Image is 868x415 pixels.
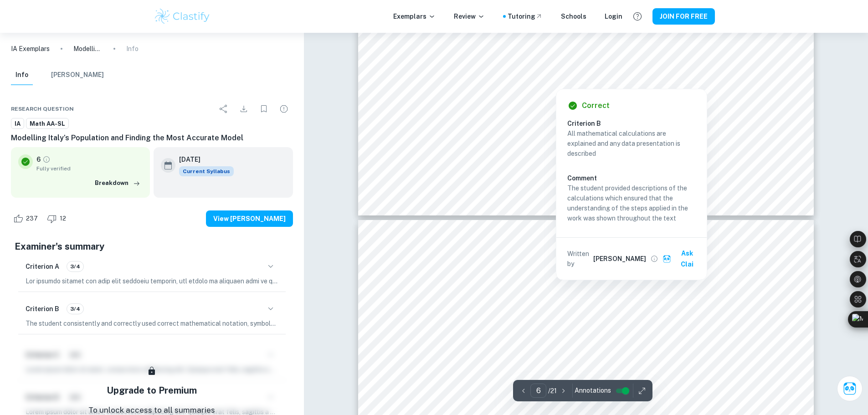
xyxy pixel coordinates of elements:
[567,183,696,223] p: The student provided descriptions of the calculations which ensured that the understanding of the...
[206,210,293,227] button: View [PERSON_NAME]
[36,154,41,164] p: 6
[51,65,104,85] button: [PERSON_NAME]
[561,11,586,21] a: Schools
[45,211,71,226] div: Dislike
[92,176,143,190] button: Breakdown
[26,276,278,286] p: Lor ipsumdo sitamet con adip elit seddoeiu temporin, utl etdolo ma aliquaen admi ve qui nostrude....
[508,11,543,21] a: Tutoring
[567,249,592,269] p: Written by
[648,252,661,265] button: View full profile
[42,155,51,164] a: Grade fully verified
[107,384,197,397] h5: Upgrade to Premium
[661,245,703,272] button: Ask Clai
[630,9,645,24] button: Help and Feedback
[393,11,436,21] p: Exemplars
[179,166,234,176] span: Current Syllabus
[26,318,278,328] p: The student consistently and correctly used correct mathematical notation, symbols, and terminolo...
[67,262,83,271] span: 3/4
[235,100,253,118] div: Download
[275,100,293,118] div: Report issue
[593,254,646,264] h6: [PERSON_NAME]
[575,386,611,395] span: Annotations
[454,11,485,21] p: Review
[567,128,696,159] p: All mathematical calculations are explained and any data presentation is described
[21,214,43,223] span: 237
[15,240,289,253] h5: Examiner's summary
[11,65,33,85] button: Info
[55,214,71,223] span: 12
[26,119,68,128] span: Math AA-SL
[11,211,43,226] div: Like
[67,305,83,313] span: 3/4
[11,119,24,128] span: IA
[11,105,74,113] span: Research question
[567,173,696,183] h6: Comment
[179,154,226,164] h6: [DATE]
[26,304,59,314] h6: Criterion B
[255,100,273,118] div: Bookmark
[179,166,234,176] div: This exemplar is based on the current syllabus. Feel free to refer to it for inspiration/ideas wh...
[36,164,143,173] span: Fully verified
[567,118,703,128] h6: Criterion B
[11,133,293,143] h6: Modelling Italy’s Population and Finding the Most Accurate Model
[663,255,671,263] img: clai.svg
[215,100,233,118] div: Share
[154,7,211,26] img: Clastify logo
[126,44,139,54] p: Info
[837,376,863,401] button: Ask Clai
[73,44,103,54] p: Modelling Italy’s Population and Finding the Most Accurate Model
[605,11,622,21] a: Login
[11,44,50,54] a: IA Exemplars
[582,100,610,111] h6: Correct
[26,261,59,272] h6: Criterion A
[26,118,69,129] a: Math AA-SL
[652,8,715,25] button: JOIN FOR FREE
[11,118,24,129] a: IA
[548,386,557,396] p: / 21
